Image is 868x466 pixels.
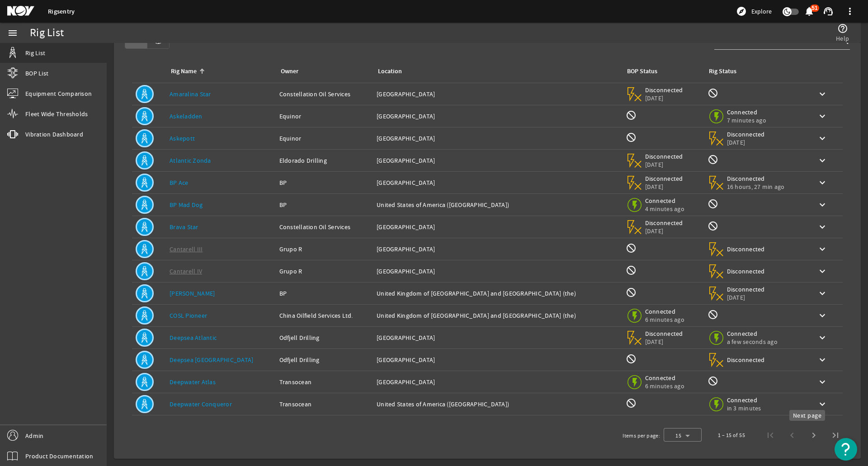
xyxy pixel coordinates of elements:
a: Atlantic Zonda [170,156,211,165]
mat-icon: BOP Monitoring not available for this rig [626,398,637,409]
mat-icon: vibration [7,129,18,140]
div: United Kingdom of [GEOGRAPHIC_DATA] and [GEOGRAPHIC_DATA] (the) [377,289,618,298]
div: [GEOGRAPHIC_DATA] [377,89,618,99]
div: [GEOGRAPHIC_DATA] [377,355,618,364]
mat-icon: notifications [804,6,815,17]
div: Rig Name [171,66,197,76]
a: Cantarell III [170,245,203,253]
span: Disconnected [727,130,765,138]
span: Equipment Comparison [25,89,92,98]
div: [GEOGRAPHIC_DATA] [377,134,618,143]
mat-icon: Rig Monitoring not available for this rig [708,376,718,386]
span: Connected [727,396,765,404]
a: Deepwater Conqueror [170,400,232,408]
mat-icon: keyboard_arrow_down [817,377,828,387]
div: BP [279,200,370,209]
button: Open Resource Center [835,438,857,461]
mat-icon: menu [7,28,18,38]
div: [GEOGRAPHIC_DATA] [377,377,618,386]
a: Rigsentry [48,7,75,16]
span: 6 minutes ago [645,382,684,390]
a: Deepsea Atlantic [170,334,217,342]
span: Disconnected [645,174,684,183]
mat-icon: keyboard_arrow_down [817,111,828,122]
span: Connected [727,108,766,116]
mat-icon: keyboard_arrow_down [817,221,828,232]
div: Owner [281,66,298,76]
span: Disconnected [727,356,765,364]
span: Disconnected [645,152,684,160]
mat-icon: keyboard_arrow_down [817,310,828,321]
div: Equinor [279,134,370,143]
span: Disconnected [645,86,684,94]
span: BOP List [25,69,48,78]
div: Rig Status [709,66,736,76]
span: [DATE] [645,338,684,346]
span: Disconnected [645,329,684,338]
span: [DATE] [645,183,684,191]
div: Rig Name [170,66,269,76]
div: Location [378,66,402,76]
mat-icon: BOP Monitoring not available for this rig [626,353,637,364]
mat-icon: help_outline [837,23,848,34]
div: United States of America ([GEOGRAPHIC_DATA]) [377,200,618,209]
span: [DATE] [645,227,684,235]
div: Owner [279,66,366,76]
div: [GEOGRAPHIC_DATA] [377,178,618,187]
a: Askepott [170,134,195,142]
span: Connected [645,307,684,315]
div: United Kingdom of [GEOGRAPHIC_DATA] and [GEOGRAPHIC_DATA] (the) [377,311,618,320]
mat-icon: keyboard_arrow_down [817,244,828,254]
div: [GEOGRAPHIC_DATA] [377,112,618,121]
span: in 3 minutes [727,404,765,412]
mat-icon: BOP Monitoring not available for this rig [626,243,637,254]
span: Disconnected [727,285,765,293]
mat-icon: keyboard_arrow_down [817,133,828,144]
div: BP [279,178,370,187]
span: Disconnected [727,174,785,183]
div: United States of America ([GEOGRAPHIC_DATA]) [377,400,618,409]
span: 6 minutes ago [645,315,684,324]
span: 7 minutes ago [727,116,766,124]
mat-icon: Rig Monitoring not available for this rig [708,154,718,165]
div: China Oilfield Services Ltd. [279,311,370,320]
div: Constellation Oil Services [279,222,370,231]
button: Collapse All [283,31,334,47]
button: Explore [732,4,775,19]
span: [DATE] [645,94,684,102]
mat-icon: keyboard_arrow_down [817,199,828,210]
div: Grupo R [279,267,370,276]
div: Eldorado Drilling [279,156,370,165]
a: Deepwater Atlas [170,378,216,386]
mat-icon: Rig Monitoring not available for this rig [708,221,718,231]
a: Askeladden [170,112,203,120]
div: Odfjell Drilling [279,355,370,364]
span: Connected [645,374,684,382]
span: Fleet Wide Thresholds [25,109,88,118]
span: Disconnected [727,245,765,253]
span: Product Documentation [25,452,93,461]
span: Disconnected [645,219,684,227]
mat-icon: BOP Monitoring not available for this rig [626,110,637,121]
div: Grupo R [279,245,370,254]
div: [GEOGRAPHIC_DATA] [377,222,618,231]
mat-icon: BOP Monitoring not available for this rig [626,287,637,298]
div: Odfjell Drilling [279,333,370,342]
a: Deepsea [GEOGRAPHIC_DATA] [170,356,253,364]
div: Transocean [279,400,370,409]
div: 1 – 15 of 55 [718,431,745,440]
div: BP [279,289,370,298]
span: a few seconds ago [727,338,778,346]
a: [PERSON_NAME] [170,289,215,297]
span: Admin [25,431,43,440]
a: COSL Pioneer [170,311,207,320]
mat-icon: keyboard_arrow_down [817,266,828,277]
a: Amaralina Star [170,90,211,98]
a: BP Ace [170,179,189,187]
div: BOP Status [627,66,657,76]
mat-icon: keyboard_arrow_down [817,288,828,299]
span: Connected [727,329,778,338]
div: Rig List [30,28,64,38]
mat-icon: BOP Monitoring not available for this rig [626,132,637,143]
div: [GEOGRAPHIC_DATA] [377,333,618,342]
